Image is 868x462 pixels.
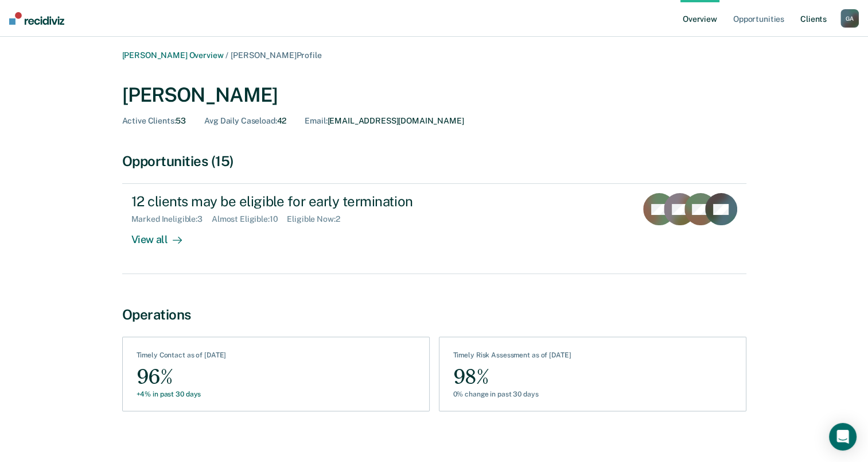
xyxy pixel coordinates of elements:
[204,116,286,126] div: 42
[453,351,571,364] div: Timely Risk Assessment as of [DATE]
[231,51,321,60] span: [PERSON_NAME] Profile
[305,116,464,126] div: [EMAIL_ADDRESS][DOMAIN_NAME]
[122,83,746,107] div: [PERSON_NAME]
[453,390,571,398] div: 0% change in past 30 days
[840,9,859,28] button: GA
[122,306,746,323] div: Operations
[204,116,277,125] span: Avg Daily Caseload :
[137,364,227,390] div: 96%
[223,51,231,60] span: /
[212,214,287,224] div: Almost Eligible : 10
[122,51,224,60] a: [PERSON_NAME] Overview
[829,423,857,451] div: Open Intercom Messenger
[131,224,196,247] div: View all
[131,214,212,224] div: Marked Ineligible : 3
[137,390,227,398] div: +4% in past 30 days
[122,116,176,125] span: Active Clients :
[137,351,227,364] div: Timely Contact as of [DATE]
[305,116,327,125] span: Email :
[9,12,64,25] img: Recidiviz
[453,364,571,390] div: 98%
[122,183,746,274] a: 12 clients may be eligible for early terminationMarked Ineligible:3Almost Eligible:10Eligible Now...
[122,116,186,126] div: 53
[131,193,534,210] div: 12 clients may be eligible for early termination
[122,153,746,170] div: Opportunities (15)
[287,214,349,224] div: Eligible Now : 2
[840,9,859,28] div: G A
